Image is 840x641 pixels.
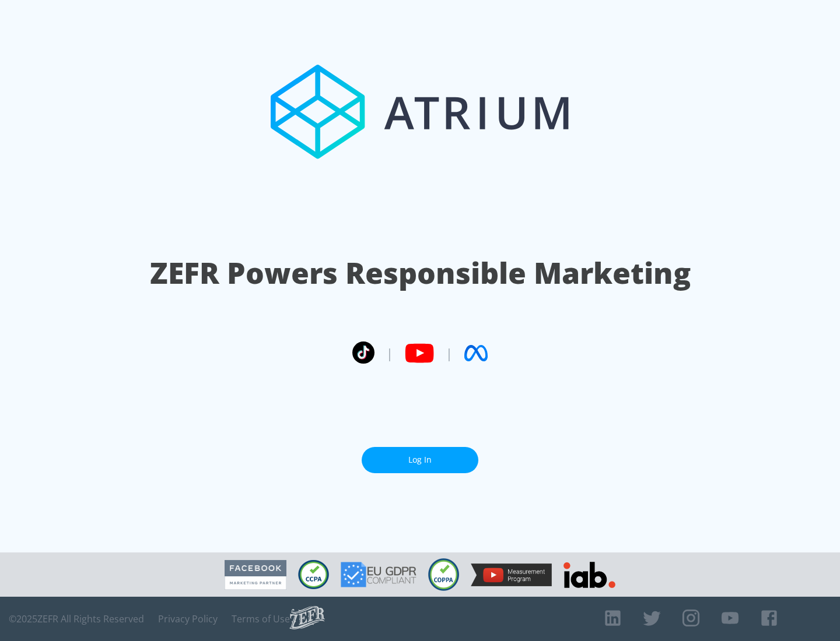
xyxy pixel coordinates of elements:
h1: ZEFR Powers Responsible Marketing [150,253,691,293]
img: COPPA Compliant [428,558,459,591]
a: Log In [362,447,478,473]
span: | [446,344,453,362]
img: IAB [563,562,615,588]
img: Facebook Marketing Partner [225,560,286,590]
img: YouTube Measurement Program [471,563,552,586]
span: | [386,344,393,362]
a: Terms of Use [232,613,290,625]
a: Privacy Policy [158,613,218,625]
img: CCPA Compliant [298,560,329,589]
span: © 2025 ZEFR All Rights Reserved [9,613,144,625]
img: GDPR Compliant [341,562,416,587]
